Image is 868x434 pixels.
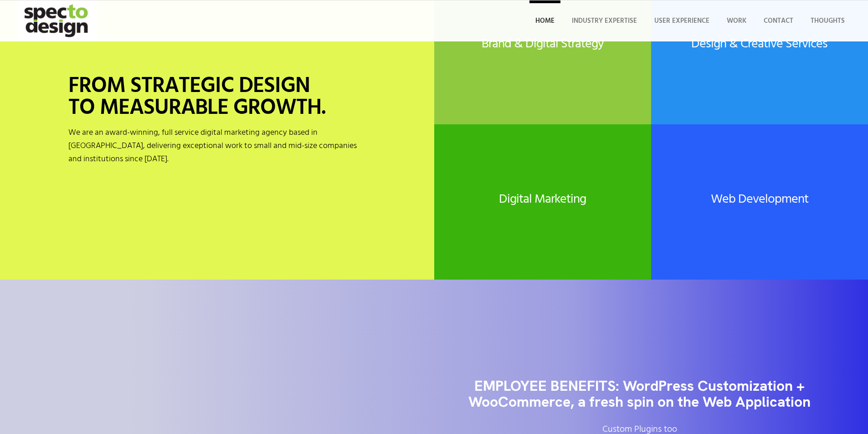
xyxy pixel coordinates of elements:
a: Work [721,0,752,41]
h2: Digital Marketing [434,193,651,207]
h3: EMPLOYEE BENEFITS: WordPress Customization + WooCommerce, a fresh spin on the Web Application [434,378,846,410]
p: We are an award-winning, full service digital marketing agency based in [GEOGRAPHIC_DATA], delive... [68,126,366,166]
a: Web Development [711,189,808,209]
a: Contact [758,0,799,41]
a: Thoughts [805,0,851,41]
h2: Brand & Digital Strategy [434,37,651,51]
span: Home [535,15,555,26]
span: Contact [764,15,793,26]
a: Industry Expertise [566,0,643,41]
span: Thoughts [811,15,845,26]
a: Home [529,0,560,41]
h1: FROM STRATEGIC DESIGN TO MEASURABLE GROWTH. [68,76,366,119]
img: specto-logo-2020 [17,0,97,41]
span: Industry Expertise [572,15,637,26]
a: User Experience [648,0,715,41]
h2: Design & Creative Services [651,37,868,51]
span: User Experience [654,15,709,26]
span: Work [727,15,746,26]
